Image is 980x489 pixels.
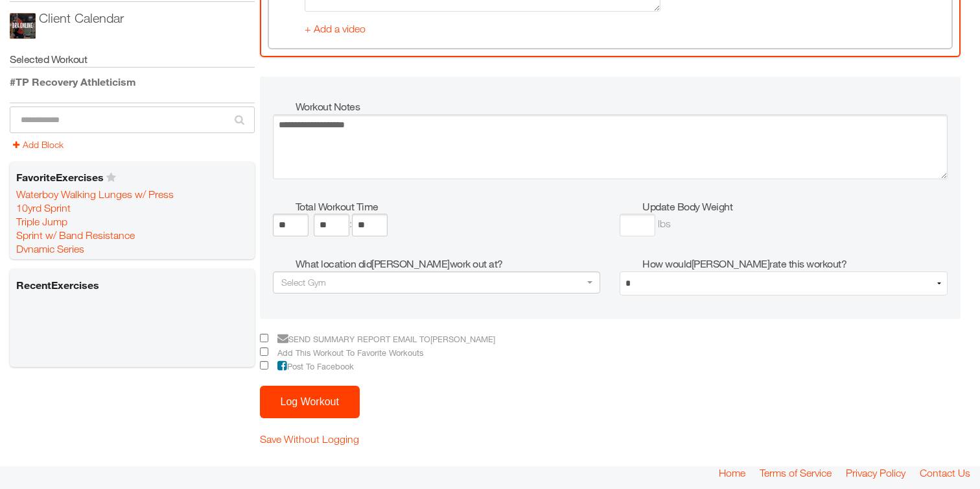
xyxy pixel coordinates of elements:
[296,199,601,214] h5: Total Workout Time
[349,218,352,229] span: :
[296,257,601,271] h5: What location did [PERSON_NAME] work out at?
[920,466,970,479] a: Contact Us
[642,257,948,271] h5: How would [PERSON_NAME] rate this workout?
[271,362,354,371] span: Post To Facebook
[39,8,124,28] div: Client Calendar
[260,433,359,445] a: Save Without Logging
[260,386,360,418] button: Log Workout
[13,139,64,150] a: Add Block
[305,23,366,34] a: + Add a video
[658,218,671,229] span: lbs
[260,347,268,356] input: Add This Workout To Favorite Workouts
[16,188,174,201] a: Waterboy Walking Lunges w/ Press
[16,229,135,242] a: Sprint w/ Band Resistance
[760,466,832,479] a: Terms of Service
[10,13,36,39] img: ios_large.PNG
[260,361,268,370] input: Post To Facebook
[16,242,84,255] a: Dynamic Series
[296,99,948,114] h5: Workout Notes
[13,167,251,188] h6: Favorite Exercises
[16,201,71,214] a: 10yrd Sprint
[281,277,326,288] span: Select Gym
[10,74,255,90] div: #TP Recovery Athleticism
[10,52,255,67] h5: Selected Workout
[13,275,251,295] h6: Recent Exercises
[719,466,745,479] a: Home
[846,466,905,479] a: Privacy Policy
[260,334,268,342] input: Send summary report email to[PERSON_NAME]
[271,334,495,344] span: Send summary report email to [PERSON_NAME]
[16,215,67,228] a: Triple Jump
[271,348,423,358] span: Add This Workout To Favorite Workouts
[642,199,948,214] h5: Update Body Weight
